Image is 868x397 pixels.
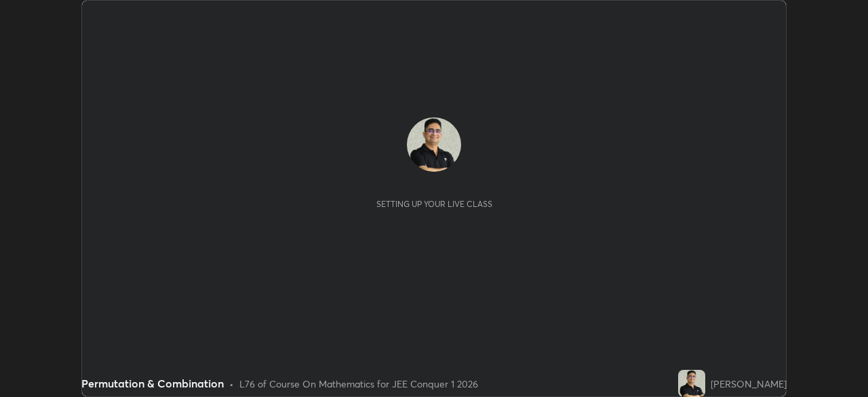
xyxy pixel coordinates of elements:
[239,377,478,391] div: L76 of Course On Mathematics for JEE Conquer 1 2026
[376,199,492,209] div: Setting up your live class
[711,377,787,391] div: [PERSON_NAME]
[407,117,461,172] img: 80a8f8f514494e9a843945b90b7e7503.jpg
[678,370,705,397] img: 80a8f8f514494e9a843945b90b7e7503.jpg
[229,377,234,391] div: •
[81,375,224,392] div: Permutation & Combination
